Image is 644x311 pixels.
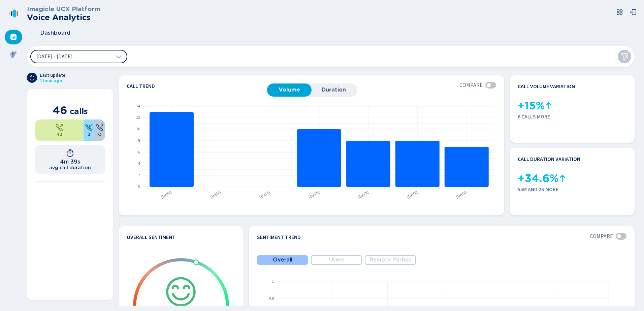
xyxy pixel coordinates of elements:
div: Dashboard [5,30,22,44]
text: 0.8 [269,296,274,301]
text: 0 [138,184,140,189]
div: Recordings [5,47,22,62]
svg: kpi-up [558,174,567,182]
span: 3 [88,132,91,137]
button: [DATE] - [DATE] [30,50,127,63]
span: calls [70,106,88,116]
button: Duration [312,83,356,96]
h4: Call trend [127,83,266,89]
button: Remote Parties [365,255,416,265]
span: 46 [53,104,67,117]
span: Last update: [40,73,67,78]
svg: chevron-down [116,54,121,59]
span: [DATE] - [DATE] [36,54,73,59]
span: Volume [270,87,308,93]
h4: Call volume variation [518,83,575,90]
span: 0 [98,132,101,137]
text: 2 [138,172,140,178]
h4: Overall Sentiment [127,234,175,240]
span: Compare [459,82,483,88]
text: 4 [138,161,140,167]
span: 1 hour ago [40,78,67,83]
text: [DATE] [455,189,468,200]
span: 43 [56,132,63,137]
button: Overall [257,255,308,265]
span: Overall [273,257,292,263]
h3: Imagicle UCX Platform [27,5,100,13]
div: 6.52% [84,119,94,141]
button: Clear filters [618,50,631,63]
span: Remote Parties [369,257,411,263]
text: [DATE] [258,189,271,200]
svg: unknown-call [96,124,104,132]
svg: funnel-disabled [620,53,629,61]
text: 1 [272,279,274,284]
svg: timer [66,149,74,157]
text: 14 [136,103,140,109]
span: +15% [518,100,545,112]
span: Users [329,257,344,263]
svg: telephone-inbound [85,124,93,132]
h2: avg call duration [49,165,91,170]
span: Duration [315,87,353,93]
text: [DATE] [308,189,321,200]
div: 93.48% [35,119,84,141]
text: [DATE] [209,189,222,200]
svg: box-arrow-left [630,9,637,15]
svg: dashboard-filled [10,34,17,40]
div: 0% [94,119,105,141]
text: [DATE] [357,189,370,200]
span: 6 calls more [518,114,626,120]
text: 10 [136,126,140,132]
svg: arrow-clockwise [29,75,35,80]
text: [DATE] [406,189,419,200]
svg: telephone-outbound [55,124,63,132]
h2: Voice Analytics [27,13,100,22]
span: +34.6% [518,172,558,185]
text: 12 [136,115,140,120]
h1: 4m 39s [60,159,80,165]
text: 8 [138,138,140,143]
span: Compare [590,233,613,239]
button: Volume [267,83,312,96]
text: 6 [138,149,140,155]
span: Dashboard [40,30,70,36]
h4: Sentiment Trend [257,234,301,240]
button: Users [311,255,362,265]
svg: kpi-up [545,102,553,110]
text: [DATE] [160,189,173,200]
span: 55m and 2s more [518,186,626,193]
svg: mic-fill [10,51,17,58]
h4: Call duration variation [518,156,580,162]
svg: icon-emoji-smile [165,276,197,308]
